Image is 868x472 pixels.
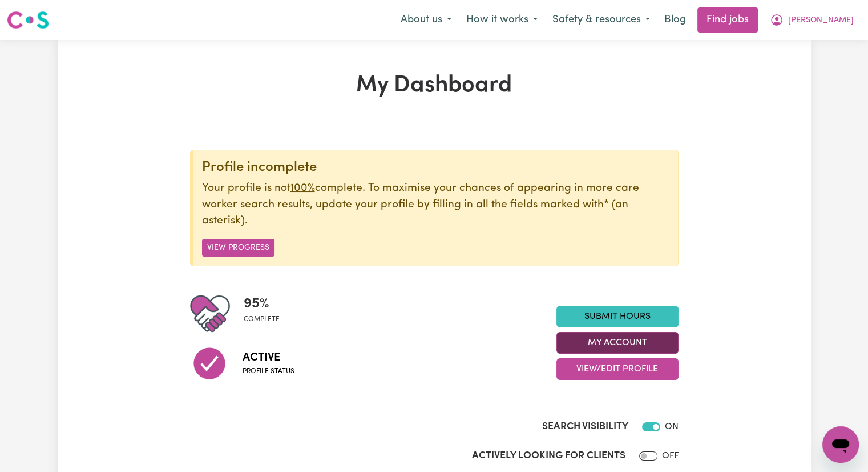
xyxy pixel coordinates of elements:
div: Profile incomplete [202,159,669,176]
div: Profile completeness: 95% [244,294,289,334]
button: View Progress [202,239,274,257]
span: Active [243,349,294,366]
a: Submit Hours [556,306,679,327]
span: ON [665,422,679,431]
button: About us [393,8,459,32]
button: How it works [459,8,545,32]
span: 95 % [244,294,280,314]
u: 100% [290,183,315,194]
iframe: Button to launch messaging window [822,426,859,463]
img: Careseekers logo [7,10,49,30]
span: OFF [662,451,679,461]
label: Search Visibility [542,419,628,434]
p: Your profile is not complete. To maximise your chances of appearing in more care worker search re... [202,181,669,230]
button: Safety & resources [545,8,657,32]
span: Profile status [243,366,294,377]
label: Actively Looking for Clients [472,449,625,463]
button: View/Edit Profile [556,358,679,380]
a: Careseekers logo [7,7,49,33]
a: Find jobs [697,7,758,33]
a: Blog [657,7,693,33]
span: [PERSON_NAME] [788,14,854,27]
span: complete [244,314,280,325]
button: My Account [556,332,679,354]
h1: My Dashboard [190,72,679,99]
button: My Account [762,8,861,32]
